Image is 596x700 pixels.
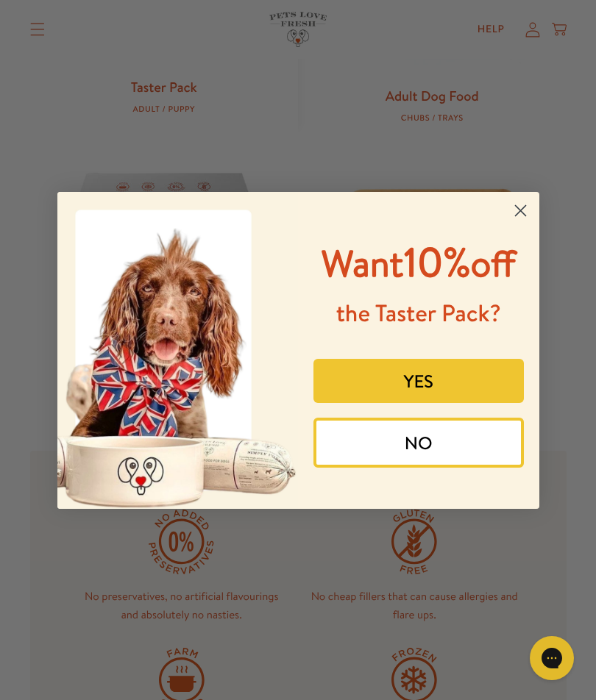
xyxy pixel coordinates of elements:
[522,631,581,685] iframe: Gorgias live chat messenger
[322,233,517,290] span: 10%
[57,192,299,509] img: 8afefe80-1ef6-417a-b86b-9520c2248d41.jpeg
[313,418,524,468] button: NO
[322,238,404,289] span: Want
[470,238,516,289] span: off
[508,198,533,224] button: Close dialog
[336,297,501,329] span: the Taster Pack?
[313,359,524,403] button: YES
